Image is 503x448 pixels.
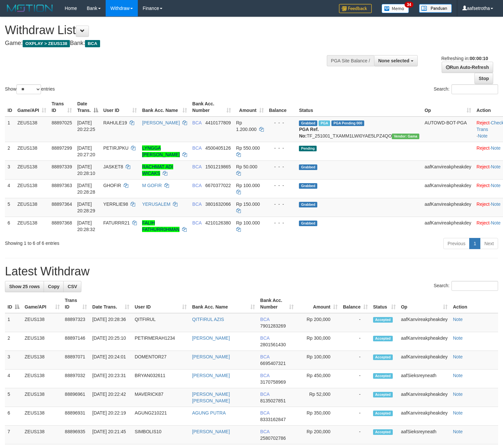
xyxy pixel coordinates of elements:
span: Rp 100.000 [236,220,260,225]
span: Copy 4210126380 to clipboard [205,220,231,225]
span: Marked by aafnoeunsreypich [319,120,330,126]
th: Status: activate to sort column ascending [370,294,398,313]
span: BCA [85,40,100,47]
span: GHOFIR [103,183,121,188]
td: AGUNG210221 [132,407,189,426]
td: Rp 450,000 [296,370,340,388]
td: ZEUS138 [22,370,62,388]
img: Button%20Memo.svg [382,4,409,13]
span: Pending [299,146,317,151]
span: BCA [260,429,269,434]
th: User ID: activate to sort column ascending [132,294,189,313]
input: Search: [451,281,498,291]
td: Rp 300,000 [296,332,340,351]
th: Op: activate to sort column ascending [398,294,450,313]
td: aafKanvireakpheakdey [422,217,474,235]
td: Rp 200,000 [296,313,340,332]
span: BCA [260,317,269,322]
a: Copy [44,281,64,292]
a: Note [491,164,501,169]
td: aafKanvireakpheakdey [398,313,450,332]
td: ZEUS138 [22,332,62,351]
td: 1 [5,117,15,142]
span: Rp 150.000 [236,202,260,207]
span: BCA [192,183,201,188]
a: [PERSON_NAME] [PERSON_NAME] [192,392,230,403]
span: Rp 550.000 [236,145,260,151]
td: ZEUS138 [15,142,49,160]
span: Accepted [373,373,393,379]
input: Search: [451,84,498,94]
a: LYNGGA [PERSON_NAME] [142,145,180,157]
a: Note [453,429,463,434]
td: Rp 100,000 [296,351,340,370]
td: TF_251001_TXAMM1LWI0YAE5LPZ4QO [296,117,422,142]
th: Bank Acc. Name: activate to sort column ascending [139,98,190,117]
span: BCA [260,335,269,341]
td: 2 [5,142,15,160]
strong: 00:00:10 [470,56,488,61]
span: Copy 4500405126 to clipboard [205,145,231,151]
a: [PERSON_NAME] [192,354,230,359]
span: Accepted [373,411,393,416]
a: [PERSON_NAME] [192,373,230,378]
a: FALIH FATHURR0HMAN [142,220,179,232]
td: - [340,351,370,370]
img: Feedback.jpg [339,4,372,13]
span: Accepted [373,354,393,360]
a: Reject [476,145,490,151]
span: Copy 8333162847 to clipboard [260,417,286,422]
td: ZEUS138 [22,426,62,444]
a: Note [453,373,463,378]
a: RACHMAT ADI WICAKS [142,164,173,176]
span: Copy 2580702786 to clipboard [260,436,286,441]
td: 88896935 [62,426,90,444]
span: Show 25 rows [9,284,40,289]
span: [DATE] 20:27:20 [77,145,95,157]
span: CSV [68,284,77,289]
a: [PERSON_NAME] [192,335,230,341]
td: 4 [5,179,15,198]
span: Grabbed [299,183,317,189]
span: 88897368 [52,220,72,225]
td: Rp 350,000 [296,407,340,426]
span: Grabbed [299,164,317,170]
span: Accepted [373,317,393,323]
td: 88897071 [62,351,90,370]
label: Search: [434,281,498,291]
th: Bank Acc. Name: activate to sort column ascending [189,294,258,313]
td: - [340,370,370,388]
td: DOMENTOR27 [132,351,189,370]
a: Note [491,183,501,188]
a: Show 25 rows [5,281,44,292]
span: Copy 6670377022 to clipboard [205,183,231,188]
span: [DATE] 20:28:29 [77,202,95,213]
th: Balance [266,98,297,117]
td: aafSieksreyneath [398,426,450,444]
td: aafKanvireakpheakdey [422,160,474,179]
th: Status [296,98,422,117]
div: - - - [269,145,294,151]
td: ZEUS138 [15,179,49,198]
td: ZEUS138 [22,351,62,370]
a: Note [453,317,463,322]
td: SIMBOLIS10 [132,426,189,444]
span: Copy 7901283269 to clipboard [260,323,286,329]
div: - - - [269,163,294,170]
a: Reject [476,164,490,169]
span: 88897339 [52,164,72,169]
span: BCA [192,120,201,125]
td: ZEUS138 [22,388,62,407]
td: aafKanvireakpheakdey [422,179,474,198]
th: Amount: activate to sort column ascending [296,294,340,313]
a: Note [453,354,463,359]
th: Game/API: activate to sort column ascending [22,294,62,313]
td: aafKanvireakpheakdey [398,332,450,351]
img: MOTION_logo.png [5,3,55,13]
a: YERUSALEM [142,202,170,207]
a: QITFIRUL AZIS [192,317,224,322]
span: Rp 50.000 [236,164,258,169]
td: 6 [5,217,15,235]
span: OXPLAY > ZEUS138 [23,40,70,47]
span: Copy 2801561430 to clipboard [260,342,286,347]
